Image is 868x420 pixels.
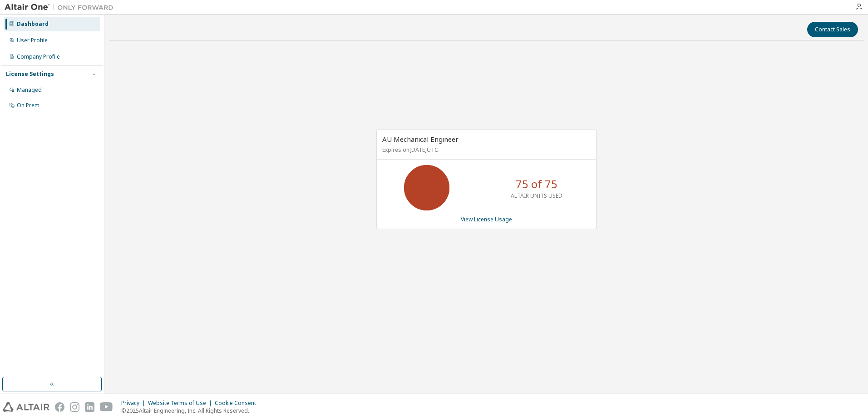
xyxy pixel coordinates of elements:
img: linkedin.svg [85,402,94,412]
div: Managed [17,86,42,94]
div: On Prem [17,102,39,109]
p: Expires on [DATE] UTC [382,146,588,154]
p: ALTAIR UNITS USED [511,192,562,200]
a: View License Usage [461,215,512,223]
img: instagram.svg [70,402,79,412]
p: 75 of 75 [516,176,557,192]
div: License Settings [6,70,54,78]
div: Company Profile [17,53,60,60]
div: User Profile [17,37,48,44]
span: AU Mechanical Engineer [382,135,459,144]
div: Privacy [121,400,148,407]
button: Contact Sales [807,22,858,37]
div: Website Terms of Use [148,400,215,407]
img: facebook.svg [55,402,64,412]
p: © 2025 Altair Engineering, Inc. All Rights Reserved. [121,407,261,415]
div: Dashboard [17,20,49,28]
div: Cookie Consent [215,400,261,407]
img: altair_logo.svg [3,402,49,412]
img: youtube.svg [100,402,113,412]
img: Altair One [5,3,118,12]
